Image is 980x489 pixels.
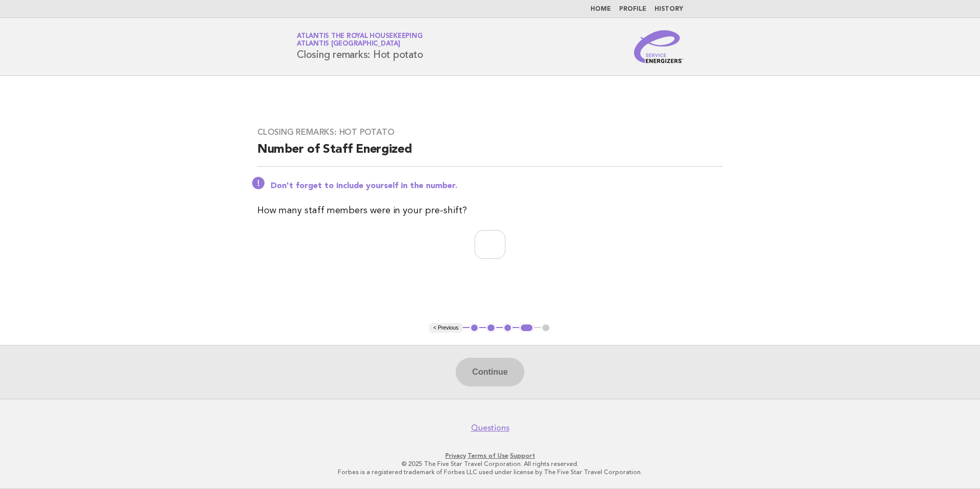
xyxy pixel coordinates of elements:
[655,6,683,12] a: History
[176,468,804,476] p: Forbes is a registered trademark of Forbes LLC used under license by The Five Star Travel Corpora...
[297,33,423,60] h1: Closing remarks: Hot potato
[467,452,508,459] a: Terms of Use
[519,323,534,333] button: 4
[619,6,646,12] a: Profile
[510,452,535,459] a: Support
[257,141,723,167] h2: Number of Staff Energized
[469,323,480,333] button: 1
[445,452,466,459] a: Privacy
[176,452,804,460] p: · ·
[297,41,400,48] span: Atlantis [GEOGRAPHIC_DATA]
[471,423,509,433] a: Questions
[257,203,723,218] p: How many staff members were in your pre-shift?
[257,127,723,137] h3: Closing remarks: Hot potato
[634,30,683,63] img: Service Energizers
[486,323,496,333] button: 2
[271,181,723,191] p: Don't forget to include yourself in the number.
[503,323,513,333] button: 3
[590,6,611,12] a: Home
[176,460,804,468] p: © 2025 The Five Star Travel Corporation. All rights reserved.
[429,323,462,333] button: < Previous
[297,33,422,47] a: Atlantis the Royal HousekeepingAtlantis [GEOGRAPHIC_DATA]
